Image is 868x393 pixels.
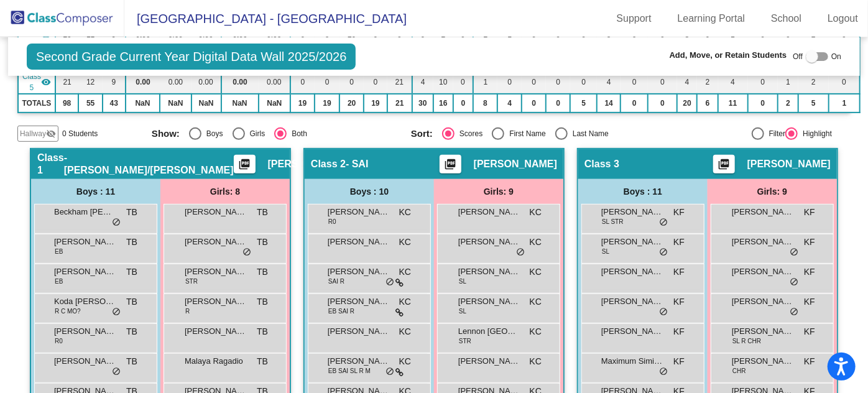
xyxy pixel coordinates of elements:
[126,325,137,338] span: TB
[315,94,339,113] td: 19
[268,158,351,170] span: [PERSON_NAME]
[697,94,718,113] td: 6
[790,307,798,317] span: do_not_disturb_alt
[54,236,116,248] span: [PERSON_NAME]
[497,94,522,113] td: 4
[399,206,411,219] span: KC
[530,236,542,249] span: KC
[412,70,433,94] td: 4
[677,70,697,94] td: 4
[732,295,794,308] span: [PERSON_NAME]
[453,94,473,113] td: 0
[673,355,685,368] span: KF
[601,355,663,368] span: Maximum Simikich Day
[55,70,78,94] td: 21
[399,295,411,308] span: KC
[804,206,815,219] span: KF
[621,94,648,113] td: 0
[328,277,344,286] span: SAI R
[732,266,794,278] span: [PERSON_NAME]
[245,128,265,139] div: Girls
[18,70,55,94] td: Elaine Ramos - No Class Name
[242,247,251,257] span: do_not_disturb_alt
[459,277,466,286] span: SL
[328,236,390,248] span: [PERSON_NAME]
[818,9,868,29] a: Logout
[778,94,798,113] td: 2
[54,266,116,278] span: [PERSON_NAME]
[713,155,735,173] button: Print Students Details
[185,325,247,338] span: [PERSON_NAME]
[160,94,191,113] td: NaN
[570,70,597,94] td: 0
[459,336,471,346] span: STR
[530,295,542,308] span: KC
[458,236,520,248] span: [PERSON_NAME]
[504,128,546,139] div: First Name
[829,70,860,94] td: 0
[328,366,371,376] span: EB SAI SL R M
[112,367,121,377] span: do_not_disturb_alt
[185,295,247,308] span: [PERSON_NAME]
[659,307,668,317] span: do_not_disturb_alt
[234,155,256,173] button: Print Students Details
[237,158,252,175] mat-icon: picture_as_pdf
[522,70,546,94] td: 0
[458,295,520,308] span: [PERSON_NAME]
[185,206,247,218] span: [PERSON_NAME]
[103,94,126,113] td: 43
[434,179,563,204] div: Girls: 9
[152,127,402,140] mat-radio-group: Select an option
[732,325,794,338] span: [PERSON_NAME]
[458,325,520,338] span: Lennon [GEOGRAPHIC_DATA]
[185,307,190,316] span: R
[673,325,685,338] span: KF
[259,70,290,94] td: 0.00
[778,70,798,94] td: 1
[315,70,339,94] td: 0
[793,51,803,62] span: Off
[257,206,268,219] span: TB
[673,206,685,219] span: KF
[386,277,394,287] span: do_not_disturb_alt
[453,70,473,94] td: 0
[748,70,778,94] td: 0
[473,94,498,113] td: 8
[670,49,787,62] span: Add, Move, or Retain Students
[126,94,160,113] td: NaN
[570,94,597,113] td: 5
[659,367,668,377] span: do_not_disturb_alt
[673,295,685,308] span: KF
[497,70,522,94] td: 0
[399,266,411,279] span: KC
[257,295,268,308] span: TB
[126,295,137,308] span: TB
[37,152,64,177] span: Class 1
[459,307,466,316] span: SL
[305,179,434,204] div: Boys : 10
[221,70,259,94] td: 0.00
[530,266,542,279] span: KC
[829,94,860,113] td: 1
[718,94,748,113] td: 11
[607,9,662,29] a: Support
[126,355,137,368] span: TB
[124,9,407,29] span: [GEOGRAPHIC_DATA] - [GEOGRAPHIC_DATA]
[364,94,387,113] td: 19
[257,236,268,249] span: TB
[328,355,390,368] span: [PERSON_NAME] [PERSON_NAME]
[411,128,433,139] span: Sort:
[732,236,794,248] span: [PERSON_NAME]
[346,158,368,170] span: - SAI
[443,158,458,175] mat-icon: picture_as_pdf
[732,336,761,346] span: SL R CHR
[185,277,198,286] span: STR
[126,206,137,219] span: TB
[103,70,126,94] td: 9
[761,9,811,29] a: School
[697,70,718,94] td: 2
[55,277,63,286] span: EB
[659,218,668,228] span: do_not_disturb_alt
[257,266,268,279] span: TB
[287,128,307,139] div: Both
